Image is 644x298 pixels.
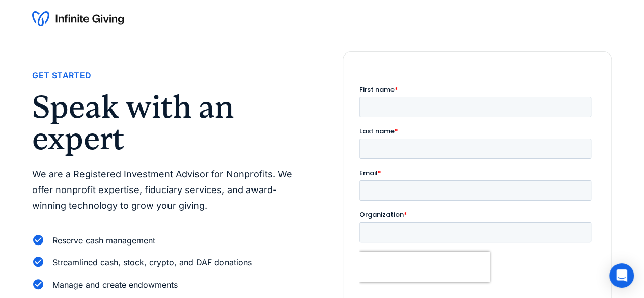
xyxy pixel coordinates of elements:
[32,167,301,213] p: We are a Registered Investment Advisor for Nonprofits. We offer nonprofit expertise, fiduciary se...
[52,234,155,248] div: Reserve cash management
[52,278,178,292] div: Manage and create endowments
[359,85,595,296] iframe: Form 0
[609,263,634,288] div: Open Intercom Messenger
[52,256,252,269] div: Streamlined cash, stock, crypto, and DAF donations
[32,91,301,155] h2: Speak with an expert
[32,69,91,83] div: Get Started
